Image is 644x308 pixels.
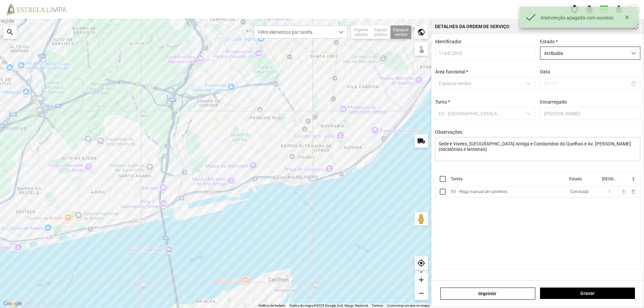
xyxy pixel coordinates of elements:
[254,26,335,38] span: Filtre elementos por tarefa
[622,189,627,194] button: content_copy
[435,99,450,105] label: Turno *
[540,69,550,74] label: Data
[351,25,371,39] div: Higiene urbana
[371,25,390,39] div: Espaço público
[602,177,616,181] div: [GEOGRAPHIC_DATA]
[335,26,348,38] div: dropdown trigger
[599,4,609,14] span: view_day
[451,177,463,181] div: Tarefa
[608,189,611,194] span: 1
[540,39,558,44] label: Estado *
[2,299,24,308] img: Google
[630,176,636,182] button: more_vert
[540,99,567,105] label: Encarregado
[415,212,428,226] button: Arraste o Pegman para o mapa para abrir o Street View
[2,299,24,308] a: Abrir esta área no Google Maps (abre uma nova janela)
[387,304,429,307] a: Comunicar um erro no mapa
[451,189,507,194] div: EV - Rega manual de canteiros
[614,4,624,14] span: notifications
[415,25,428,39] div: public
[5,3,74,15] img: file
[435,129,462,135] label: Observações
[289,304,368,307] span: Dados do mapa ©2025 Google, Inst. Geogr. Nacional
[584,4,594,14] span: water_drop
[440,288,535,300] a: Imprimir
[630,189,636,194] span: delete_outline
[540,47,627,59] span: Atribuída
[390,25,411,39] div: Espaços verdes
[415,134,428,148] div: local_shipping
[544,291,632,296] span: Gravar
[570,189,588,194] div: Concluída
[622,190,626,194] span: content_copy
[3,25,17,39] div: search
[415,273,428,287] div: add
[435,69,468,74] label: Área funcional *
[415,42,428,56] div: touch_app
[435,39,462,44] label: Identificador
[627,47,640,59] div: dropdown trigger
[258,303,285,308] button: Atalhos de teclado
[415,256,428,270] div: my_location
[570,4,580,14] span: settings
[415,287,428,300] div: remove
[541,15,622,20] div: Intervenção apagada com sucesso
[435,24,509,29] div: Detalhes da Ordem de Serviço
[540,288,635,299] button: Gravar
[372,304,383,307] a: Termos (abre num novo separador)
[569,177,582,181] div: Estado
